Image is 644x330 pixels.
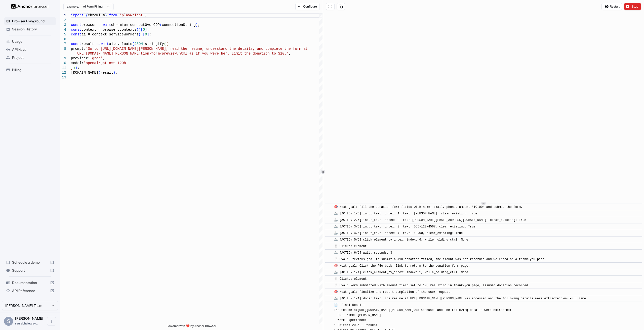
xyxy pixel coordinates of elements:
span: Saurabh kumar [15,316,43,320]
div: 5 [60,32,66,37]
span: const [71,32,82,36]
span: 🖱️ Clicked element [334,277,367,281]
span: Restart [610,5,620,9]
span: ​ [328,296,330,301]
span: ) [75,66,77,70]
span: ; [145,13,147,17]
span: [URL][DOMAIN_NAME][PERSON_NAME] [75,52,141,56]
span: 0 [143,28,145,32]
div: Usage [4,37,56,45]
button: Copy session ID [337,3,345,10]
div: Documentation [4,279,56,287]
span: ; [198,23,200,27]
span: 🖱️ Clicked element [334,245,367,248]
a: [URL][DOMAIN_NAME][PERSON_NAME] [408,297,464,300]
span: ​ [328,283,330,288]
span: const [71,23,82,27]
span: saurabhalegravisuals@gmail.com [15,321,38,325]
span: 🦾 [ACTION 4/6] input_text: index: 4, text: 10.00, clear_existing: True [334,231,463,235]
a: [URL][DOMAIN_NAME][PERSON_NAME] [357,308,414,312]
span: 'playwright' [119,13,145,17]
div: 12 [60,70,66,75]
span: ai = context.serviceWorkers [82,32,139,36]
span: ai.evaluate [109,42,132,46]
div: Session History [4,25,56,33]
button: Open in full screen [326,3,335,10]
span: ] [145,28,147,32]
span: he donation to $10.' [246,52,289,56]
span: context = browser.contexts [82,28,136,32]
div: 4 [60,27,66,32]
span: 🦾 [ACTION 1/1] click_element_by_index: index: 1, while_holding_ctrl: None [334,271,468,274]
span: 🦾 [ACTION 1/6] input_text: index: 1, text: [PERSON_NAME], clear_existing: True [334,212,477,215]
span: example: [67,5,79,9]
span: 🎯 Next goal: Finalize and report completion of the user request. [334,290,452,294]
div: 1 [60,13,66,18]
span: ) [196,23,198,27]
span: 🎯 Next goal: Fill the donation form fields with name, email, phone, amount "10.00" and submit the... [334,205,523,209]
span: ❔ Eval: Previous goal to submit a $10 donation failed; the amount was not recorded and we ended o... [334,258,546,261]
div: Billing [4,66,56,74]
span: 'groq' [90,56,103,60]
span: ) [139,28,141,32]
span: 🎯 Next goal: Click the 'Go back' link to return to the donation form page. [334,264,470,268]
span: const [71,28,82,32]
span: , [289,52,291,56]
div: Schedule a demo [4,258,56,266]
span: Documentation [12,280,48,285]
div: 8 [60,46,66,51]
span: ; [115,71,117,75]
span: ; [77,66,79,70]
span: Browser Playground [12,19,54,24]
span: , [103,56,105,60]
span: 'openai/gpt-oss-120b' [84,61,128,65]
span: ​ [328,257,330,262]
div: 6 [60,37,66,42]
div: API Reference [4,287,56,295]
div: 13 [60,75,66,80]
span: Session History [12,27,54,32]
span: ​ [328,244,330,249]
span: } [105,13,107,17]
div: Support [4,266,56,274]
span: ( [139,32,141,36]
span: ; [147,28,149,32]
span: ​ [328,290,330,295]
span: 'Go to [URL][DOMAIN_NAME][PERSON_NAME], re [86,47,175,51]
span: ​ [328,270,330,275]
span: Schedule a demo [12,260,48,265]
div: Project [4,54,56,62]
span: ( [98,71,100,75]
span: .stringify [143,42,164,46]
span: ) [141,32,143,36]
img: Anchor Logo [11,4,49,9]
span: ( [132,42,134,46]
div: Browser Playground [4,17,56,25]
button: Restart [601,3,622,10]
span: ​ [328,218,330,223]
div: 3 [60,23,66,27]
span: { [86,13,88,17]
span: provider: [71,56,90,60]
span: } [71,66,73,70]
span: await [101,23,111,27]
span: ​ [328,276,330,281]
span: prompt: [71,47,86,51]
div: API Keys [4,45,56,54]
div: 11 [60,66,66,70]
span: 🦾 [ACTION 5/6] click_element_by_index: index: 6, while_holding_ctrl: None [334,238,468,242]
span: Stop [632,5,639,9]
span: ​ [328,224,330,229]
span: Usage [12,39,54,44]
span: JSON [134,42,143,46]
div: 7 [60,42,66,46]
span: [ [141,28,143,32]
button: Stop [624,3,641,10]
span: ad the resume, understand the details, and complet [175,47,280,51]
span: const [71,42,82,46]
span: Support [12,268,48,273]
span: await [98,42,109,46]
span: [DOMAIN_NAME] [71,71,98,75]
div: 9 [60,56,66,61]
span: chromium [88,13,105,17]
